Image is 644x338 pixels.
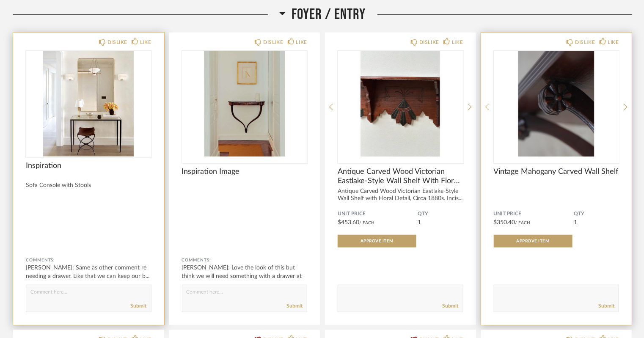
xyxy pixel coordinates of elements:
[338,167,463,186] span: Antique Carved Wood Victorian Eastlake-Style Wall Shelf With Floral Detail, Circa 1880s
[182,51,308,157] img: undefined
[26,256,151,264] div: Comments:
[494,220,515,225] span: $350.40
[26,51,151,157] img: undefined
[131,302,147,310] a: Submit
[286,302,303,310] a: Submit
[263,38,283,47] div: DISLIKE
[182,256,308,264] div: Comments:
[494,235,572,247] button: Approve Item
[26,264,151,280] div: [PERSON_NAME]: Same as other comment re needing a drawer. Like that we can keep our b...
[418,220,421,225] span: 1
[574,211,619,217] span: QTY
[292,5,366,24] span: Foyer / Entry
[361,239,394,243] span: Approve Item
[338,51,463,157] img: undefined
[517,239,550,243] span: Approve Item
[338,188,463,202] div: Antique Carved Wood Victorian Eastlake-Style Wall Shelf with Floral Detail, Circa 1880s. Incis...
[338,235,416,247] button: Approve Item
[140,38,151,47] div: LIKE
[182,264,308,289] div: [PERSON_NAME]: Love the look of this but think we will need something with a drawer at least for ...
[107,38,127,47] div: DISLIKE
[515,221,531,225] span: / Each
[452,38,463,47] div: LIKE
[598,302,614,310] a: Submit
[443,302,459,310] a: Submit
[575,38,595,47] div: DISLIKE
[418,211,463,217] span: QTY
[182,51,308,157] div: 0
[296,38,307,47] div: LIKE
[338,51,463,157] div: 3
[359,221,374,225] span: / Each
[419,38,439,47] div: DISLIKE
[494,51,619,157] div: 2
[494,51,619,157] img: undefined
[494,167,619,176] span: Vintage Mahogany Carved Wall Shelf
[182,167,308,176] span: Inspiration Image
[494,211,574,217] span: Unit Price
[608,38,619,47] div: LIKE
[338,220,359,225] span: $453.60
[574,220,577,225] span: 1
[26,182,151,189] div: Sofa Console with Stools
[338,211,418,217] span: Unit Price
[26,161,151,170] span: Inspiration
